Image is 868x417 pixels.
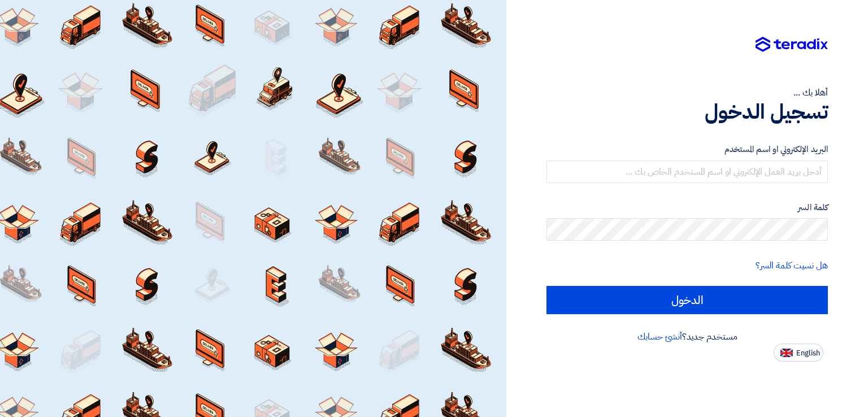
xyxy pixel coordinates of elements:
[780,349,793,357] img: en-US.png
[546,143,828,156] label: البريد الإلكتروني او اسم المستخدم
[546,160,828,183] input: أدخل بريد العمل الإلكتروني او اسم المستخدم الخاص بك ...
[546,201,828,214] label: كلمة السر
[546,99,828,124] h1: تسجيل الدخول
[774,344,823,362] button: English
[637,330,682,344] a: أنشئ حسابك
[756,259,828,272] a: هل نسيت كلمة السر؟
[546,330,828,344] div: مستخدم جديد؟
[546,86,828,99] div: أهلا بك ...
[796,349,820,357] span: English
[756,37,828,53] img: Teradix logo
[546,286,828,314] input: الدخول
